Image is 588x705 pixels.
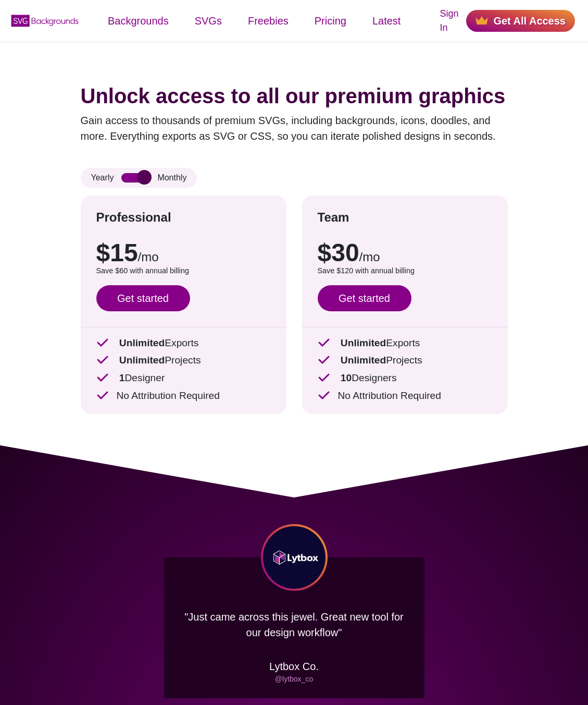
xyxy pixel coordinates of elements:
[119,372,125,383] strong: 1
[318,240,492,265] p: $30
[235,5,302,37] a: Freebies
[275,675,313,683] a: @lytbox_co
[318,388,492,404] p: No Attribution Required
[96,240,271,265] p: $15
[341,355,386,366] strong: Unlimited
[138,250,159,264] span: /mo
[318,265,492,277] p: Save $120 with annual billing
[81,113,508,144] p: Gain access to thousands of premium SVGs, including backgrounds, icons, doodles, and more. Everyt...
[269,659,319,674] p: Lytbox Co.
[96,388,271,404] p: No Attribution Required
[261,524,328,591] img: Lytbox Co logo
[302,5,359,37] a: Pricing
[318,285,411,311] a: Get started
[359,250,380,264] span: /mo
[466,10,575,32] a: Get All Access
[95,5,182,37] a: Backgrounds
[81,83,508,108] h1: Unlock access to all our premium graphics
[318,336,492,351] p: Exports
[96,265,271,277] p: Save $60 with annual billing
[341,337,386,348] strong: Unlimited
[96,371,271,386] p: Designer
[359,5,414,37] a: Latest
[96,336,271,351] p: Exports
[182,5,235,37] a: SVGs
[96,353,271,368] p: Projects
[96,210,171,224] strong: Professional
[318,210,349,224] strong: Team
[81,168,197,188] div: Yearly Monthly
[440,7,458,35] a: Sign In
[318,353,492,368] p: Projects
[119,337,165,348] strong: Unlimited
[318,371,492,386] p: Designers
[96,285,190,311] a: Get started
[180,601,409,648] p: "Just came across this jewel. Great new tool for our design workflow"
[341,372,352,383] strong: 10
[119,355,165,366] strong: Unlimited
